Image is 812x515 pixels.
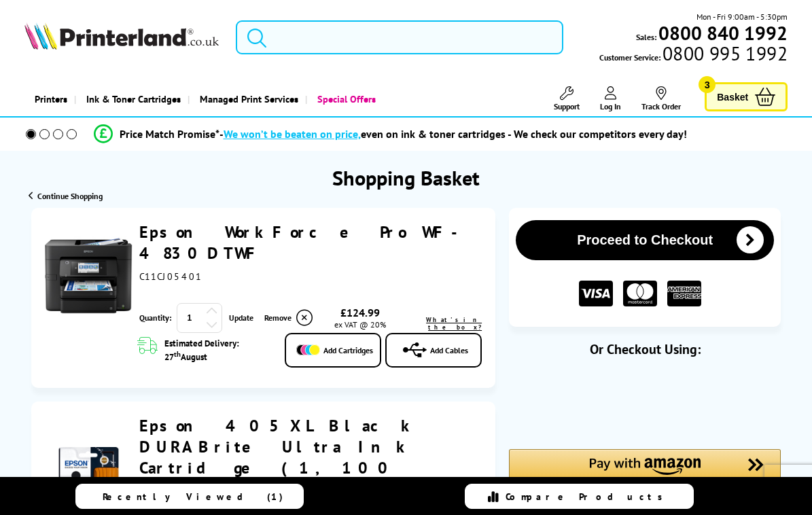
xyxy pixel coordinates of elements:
[506,491,670,503] span: Compare Products
[264,313,292,323] span: Remove
[636,31,656,43] span: Sales:
[139,270,202,283] span: C11CJ05401
[465,484,694,509] a: Compare Products
[305,82,383,116] a: Special Offers
[139,415,418,499] a: Epson 405XL Black DURABrite Ultra Ink Cartridge (1,100 Pages)
[86,82,181,116] span: Ink & Toner Cartridges
[7,122,773,146] li: modal_Promise
[705,82,788,111] a: Basket 3
[219,127,687,141] div: - even on ink & toner cartridges - We check our competitors every day!
[323,345,373,355] span: Add Cartridges
[24,22,219,50] img: Printerland Logo
[699,76,716,93] span: 3
[24,82,74,116] a: Printers
[426,316,482,331] span: What's in the box?
[579,281,613,307] img: VISA
[264,308,315,328] a: Delete item from your basket
[75,484,304,509] a: Recently Viewed (1)
[224,127,361,141] span: We won’t be beaten on price,
[188,82,305,116] a: Managed Print Services
[667,281,701,307] img: American Express
[103,491,283,503] span: Recently Viewed (1)
[717,88,748,106] span: Basket
[120,127,219,141] span: Price Match Promise*
[139,221,473,264] a: Epson WorkForce Pro WF-4830DTWF
[430,345,468,355] span: Add Cables
[296,344,320,355] img: Add Cartridges
[164,338,271,363] span: Estimated Delivery: 27 August
[600,101,621,111] span: Log In
[509,380,781,426] iframe: PayPal
[641,86,681,111] a: Track Order
[229,313,253,323] a: Update
[600,86,621,111] a: Log In
[45,232,133,319] img: Epson WorkForce Pro WF-4830DTWF
[696,10,788,23] span: Mon - Fri 9:00am - 5:30pm
[139,313,171,323] span: Quantity:
[37,191,103,201] span: Continue Shopping
[29,191,103,201] a: Continue Shopping
[554,101,580,111] span: Support
[406,316,482,331] a: lnk_inthebox
[656,26,788,39] a: 0800 840 1992
[332,164,480,191] h1: Shopping Basket
[24,22,219,53] a: Printerland Logo
[174,349,181,359] sup: th
[660,47,788,60] span: 0800 995 1992
[554,86,580,111] a: Support
[334,319,386,330] span: ex VAT @ 20%
[516,220,774,260] button: Proceed to Checkout
[623,281,657,307] img: MASTER CARD
[315,306,406,319] div: £124.99
[74,82,188,116] a: Ink & Toner Cartridges
[509,340,781,358] div: Or Checkout Using:
[599,47,788,64] span: Customer Service:
[658,20,788,46] b: 0800 840 1992
[509,449,781,497] div: Amazon Pay - Use your Amazon account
